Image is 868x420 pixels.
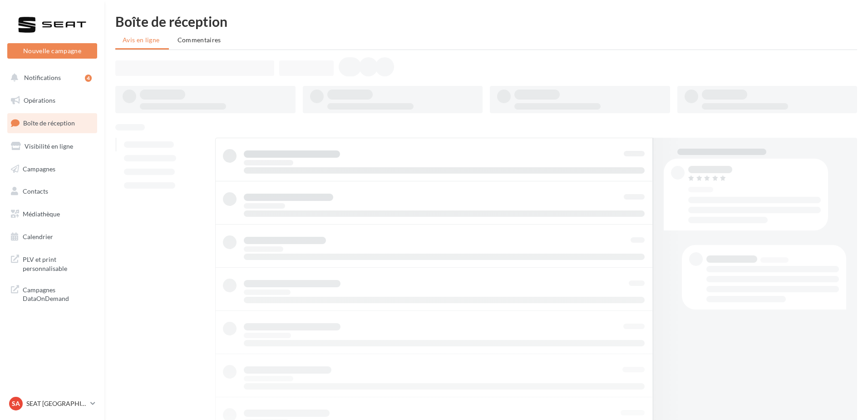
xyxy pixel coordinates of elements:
[25,142,73,150] span: Visibilité en ligne
[115,15,857,28] div: Boîte de réception
[5,280,99,307] a: Campagnes DataOnDemand
[12,399,20,408] span: SA
[23,119,75,127] span: Boîte de réception
[5,205,99,224] a: Médiathèque
[23,210,60,218] span: Médiathèque
[7,395,97,412] a: SA SEAT [GEOGRAPHIC_DATA]
[5,68,95,87] button: Notifications 4
[5,250,99,276] a: PLV et print personnalisable
[23,253,94,273] span: PLV et print personnalisable
[7,43,97,59] button: Nouvelle campagne
[24,74,61,81] span: Notifications
[23,165,55,172] span: Campagnes
[5,227,99,246] a: Calendrier
[23,284,94,303] span: Campagnes DataOnDemand
[5,160,99,179] a: Campagnes
[5,113,99,133] a: Boîte de réception
[23,233,53,240] span: Calendrier
[178,36,221,44] span: Commentaires
[85,75,92,82] div: 4
[5,137,99,156] a: Visibilité en ligne
[5,91,99,110] a: Opérations
[5,182,99,201] a: Contacts
[23,187,48,195] span: Contacts
[24,96,55,104] span: Opérations
[26,399,87,408] p: SEAT [GEOGRAPHIC_DATA]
